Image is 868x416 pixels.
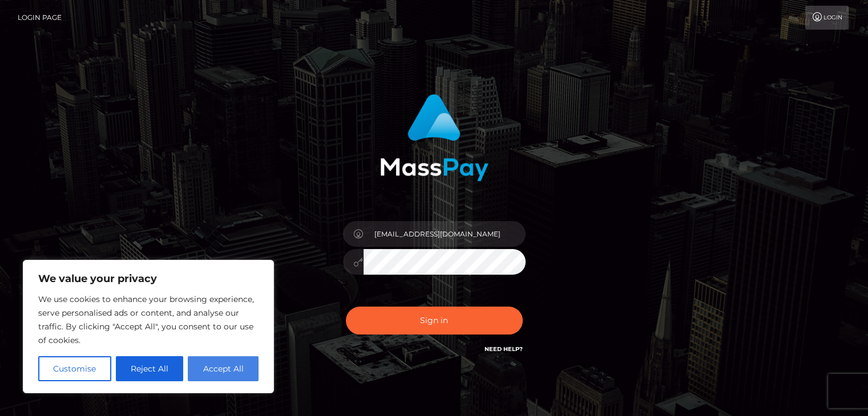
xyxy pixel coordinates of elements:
a: Need Help? [485,345,523,353]
div: We value your privacy [23,260,274,393]
a: Login [805,6,849,30]
p: We use cookies to enhance your browsing experience, serve personalised ads or content, and analys... [38,292,259,347]
img: MassPay Login [380,94,488,181]
a: Login Page [18,6,62,30]
p: We value your privacy [38,272,259,286]
input: Username... [364,221,526,247]
button: Reject All [116,356,184,381]
button: Accept All [188,356,259,381]
button: Sign in [346,307,523,335]
button: Customise [38,356,111,381]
